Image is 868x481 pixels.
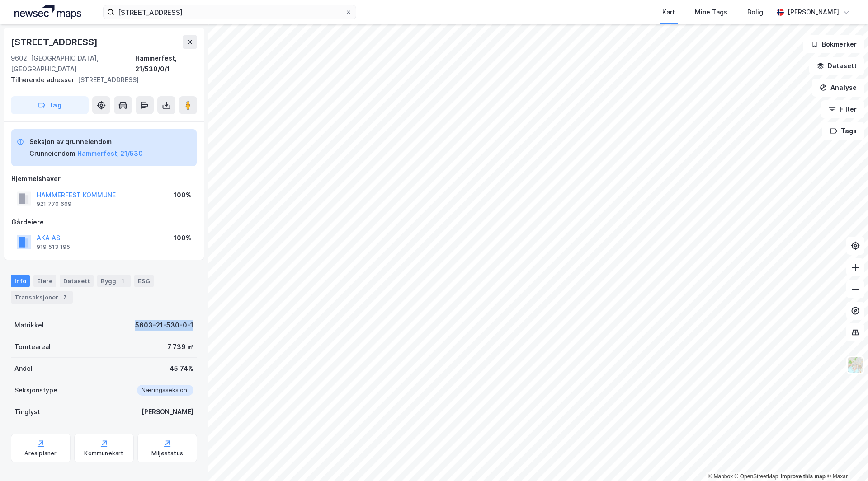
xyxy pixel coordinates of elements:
div: Bolig [747,7,763,18]
div: Kontrollprogram for chat [823,438,868,481]
div: Mine Tags [695,7,727,18]
div: 7 [60,293,69,302]
div: ESG [134,275,154,287]
div: Info [11,275,30,287]
button: Filter [821,100,864,118]
button: Tag [11,96,89,114]
div: Grunneiendom [29,148,75,159]
div: 7 739 ㎡ [167,341,193,352]
a: Mapbox [708,473,733,480]
div: 1 [118,276,127,285]
div: Gårdeiere [11,217,197,228]
img: Z [847,356,864,374]
div: 100% [174,190,191,201]
div: Tinglyst [14,406,40,417]
div: Datasett [60,275,94,287]
div: Seksjon av grunneiendom [29,136,143,147]
input: Søk på adresse, matrikkel, gårdeiere, leietakere eller personer [114,5,345,19]
div: 9602, [GEOGRAPHIC_DATA], [GEOGRAPHIC_DATA] [11,53,135,75]
div: 100% [174,233,191,243]
div: [PERSON_NAME] [788,7,839,18]
div: Miljøstatus [151,450,183,457]
div: Arealplaner [24,450,57,457]
div: [PERSON_NAME] [142,406,193,417]
div: Bygg [97,275,131,287]
div: [STREET_ADDRESS] [11,75,190,85]
div: Kommunekart [84,450,123,457]
span: Tilhørende adresser: [11,76,78,84]
a: OpenStreetMap [735,473,778,480]
div: Hammerfest, 21/530/0/1 [135,53,197,75]
div: 921 770 669 [37,201,71,208]
div: 919 513 195 [37,243,70,251]
div: Hjemmelshaver [11,173,197,184]
div: Kart [662,7,675,18]
div: Tomteareal [14,341,51,352]
div: Matrikkel [14,320,44,331]
div: 45.74% [170,363,193,374]
button: Hammerfest, 21/530 [77,148,143,159]
div: Transaksjoner [11,291,73,304]
div: 5603-21-530-0-1 [135,320,193,331]
div: Eiere [33,275,56,287]
button: Datasett [809,57,864,75]
div: Seksjonstype [14,385,57,396]
button: Analyse [812,79,864,97]
div: Andel [14,363,33,374]
button: Tags [822,122,864,140]
a: Improve this map [781,473,826,480]
div: [STREET_ADDRESS] [11,35,99,49]
img: logo.a4113a55bc3d86da70a041830d287a7e.svg [14,5,81,19]
button: Bokmerker [803,35,864,53]
iframe: Chat Widget [823,438,868,481]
